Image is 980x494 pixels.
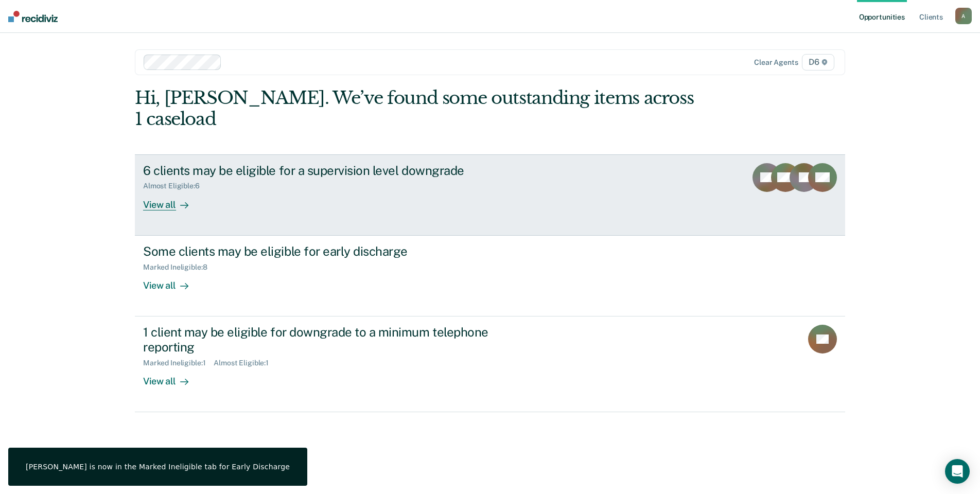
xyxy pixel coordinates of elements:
[214,359,277,367] div: Almost Eligible : 1
[143,244,504,259] div: Some clients may be eligible for early discharge
[143,182,208,190] div: Almost Eligible : 6
[135,316,845,412] a: 1 client may be eligible for downgrade to a minimum telephone reportingMarked Ineligible:1Almost ...
[143,163,504,178] div: 6 clients may be eligible for a supervision level downgrade
[802,54,834,70] span: D6
[143,271,201,291] div: View all
[135,87,703,130] div: Hi, [PERSON_NAME]. We’ve found some outstanding items across 1 caseload
[955,8,972,24] button: A
[143,325,504,355] div: 1 client may be eligible for downgrade to a minimum telephone reporting
[8,11,58,22] img: Recidiviz
[143,359,214,367] div: Marked Ineligible : 1
[945,459,970,484] div: Open Intercom Messenger
[26,462,290,471] div: [PERSON_NAME] is now in the Marked Ineligible tab for Early Discharge
[754,58,798,67] div: Clear agents
[143,367,201,387] div: View all
[135,236,845,316] a: Some clients may be eligible for early dischargeMarked Ineligible:8View all
[143,190,201,210] div: View all
[143,263,215,272] div: Marked Ineligible : 8
[135,154,845,236] a: 6 clients may be eligible for a supervision level downgradeAlmost Eligible:6View all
